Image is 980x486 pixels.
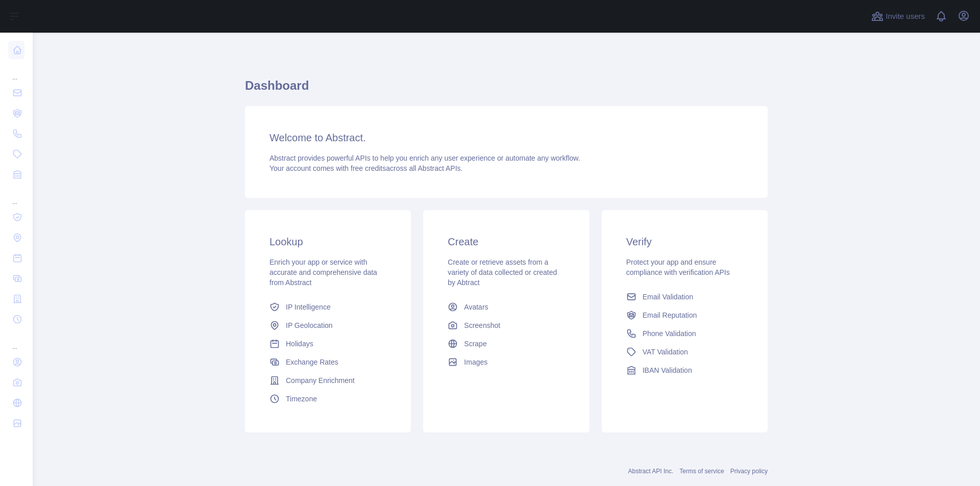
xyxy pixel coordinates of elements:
[886,11,925,22] span: Invite users
[643,292,693,302] span: Email Validation
[8,330,24,351] div: ...
[245,78,768,102] h1: Dashboard
[269,154,580,162] span: Abstract provides powerful APIs to help you enrich any user experience or automate any workflow.
[265,371,390,390] a: Company Enrichment
[869,8,927,24] button: Invite users
[679,468,724,475] a: Terms of service
[448,235,565,249] h3: Create
[730,468,768,475] a: Privacy policy
[643,328,696,339] span: Phone Validation
[628,468,674,475] a: Abstract API Inc.
[626,258,730,276] span: Protect your app and ensure compliance with verification APIs
[269,258,377,287] span: Enrich your app or service with accurate and comprehensive data from Abstract
[622,288,747,306] a: Email Validation
[265,316,390,335] a: IP Geolocation
[265,353,390,371] a: Exchange Rates
[351,164,386,172] span: free credits
[269,164,462,172] span: Your account comes with across all Abstract APIs.
[643,365,692,375] span: IBAN Validation
[448,258,557,287] span: Create or retrieve assets from a variety of data collected or created by Abtract
[464,302,488,312] span: Avatars
[286,357,338,367] span: Exchange Rates
[444,316,569,335] a: Screenshot
[622,306,747,324] a: Email Reputation
[269,131,743,145] h3: Welcome to Abstract.
[269,235,386,249] h3: Lookup
[444,335,569,353] a: Scrape
[8,61,24,82] div: ...
[444,353,569,371] a: Images
[286,394,317,404] span: Timezone
[8,186,24,206] div: ...
[622,343,747,361] a: VAT Validation
[464,357,487,367] span: Images
[265,335,390,353] a: Holidays
[626,235,743,249] h3: Verify
[265,298,390,316] a: IP Intelligence
[444,298,569,316] a: Avatars
[286,339,313,349] span: Holidays
[622,324,747,343] a: Phone Validation
[265,390,390,408] a: Timezone
[622,361,747,379] a: IBAN Validation
[643,347,688,357] span: VAT Validation
[286,375,355,386] span: Company Enrichment
[643,310,697,320] span: Email Reputation
[464,339,486,349] span: Scrape
[286,320,333,330] span: IP Geolocation
[286,302,331,312] span: IP Intelligence
[464,320,500,330] span: Screenshot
